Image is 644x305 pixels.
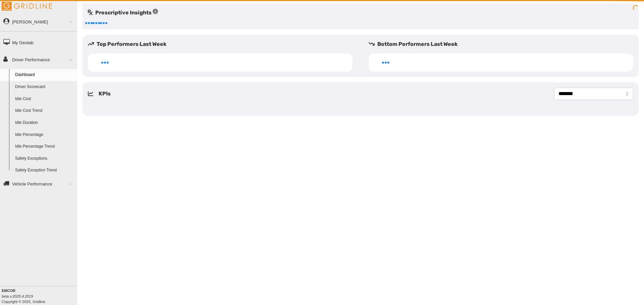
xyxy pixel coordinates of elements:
img: Gridline [2,2,52,11]
a: Dashboard [12,69,77,81]
i: beta v.2025.4.2019 [2,294,33,298]
h5: Bottom Performers Last Week [369,40,639,48]
b: EMCOR [2,289,15,293]
a: Idle Cost [12,93,77,105]
a: Idle Duration [12,117,77,129]
a: Driver Scorecard [12,81,77,93]
h5: Prescriptive Insights [88,9,158,17]
div: Copyright © 2025, Gridline [2,288,77,304]
h5: Top Performers Last Week [88,40,358,48]
a: Safety Exception Trend [12,164,77,176]
a: Idle Percentage [12,129,77,141]
a: Idle Percentage Trend [12,141,77,153]
a: Safety Exceptions [12,153,77,165]
h5: KPIs [99,90,111,98]
a: Idle Cost Trend [12,105,77,117]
